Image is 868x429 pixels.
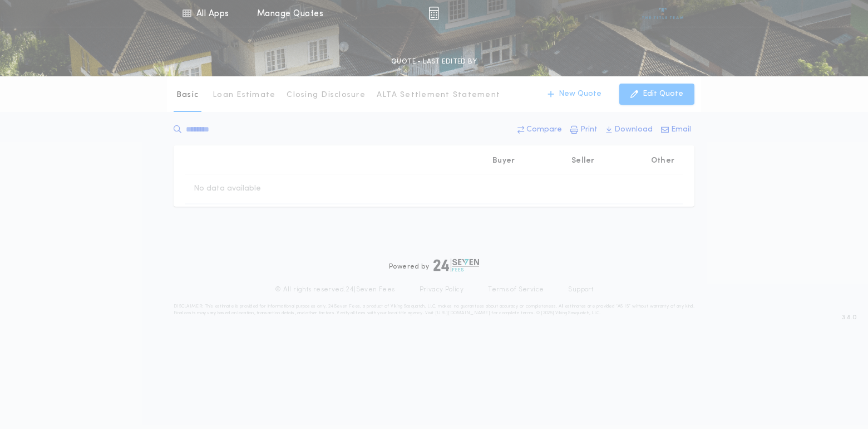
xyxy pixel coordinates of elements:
[536,84,613,105] button: New Quote
[433,259,479,272] img: logo
[526,124,562,135] p: Compare
[391,56,477,67] p: QUOTE - LAST EDITED BY
[428,7,439,20] img: img
[603,120,656,140] button: Download
[614,124,653,135] p: Download
[567,120,601,140] button: Print
[176,90,199,101] p: Basic
[571,155,595,167] p: Seller
[671,124,691,135] p: Email
[377,90,500,101] p: ALTA Settlement Statement
[389,259,479,272] div: Powered by
[642,8,684,19] img: vs-icon
[568,285,593,294] a: Support
[420,285,464,294] a: Privacy Policy
[658,120,694,140] button: Email
[213,90,275,101] p: Loan Estimate
[651,155,674,167] p: Other
[287,90,366,101] p: Closing Disclosure
[619,84,694,105] button: Edit Quote
[514,120,565,140] button: Compare
[488,285,544,294] a: Terms of Service
[842,313,857,323] span: 3.8.0
[275,285,395,294] p: © All rights reserved. 24|Seven Fees
[185,174,270,203] td: No data available
[492,155,515,167] p: Buyer
[435,311,490,315] a: [URL][DOMAIN_NAME]
[580,124,598,135] p: Print
[643,89,683,100] p: Edit Quote
[559,89,601,100] p: New Quote
[174,303,694,316] p: DISCLAIMER: This estimate is provided for informational purposes only. 24|Seven Fees, a product o...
